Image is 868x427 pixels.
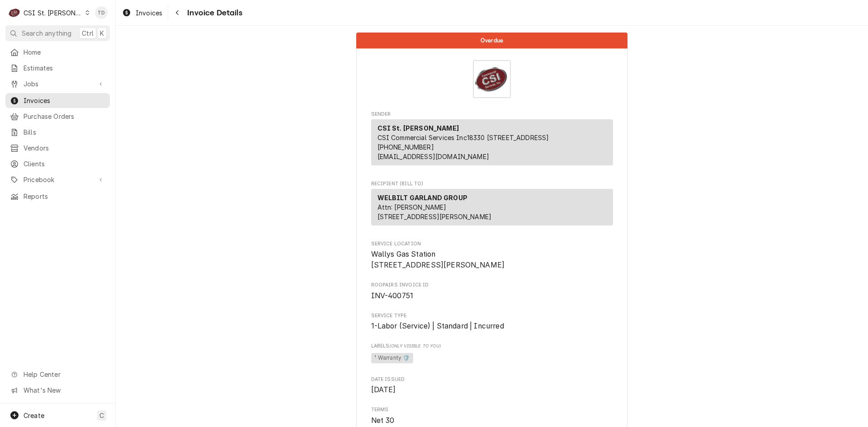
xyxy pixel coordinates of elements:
[5,93,110,108] a: Invoices
[82,28,94,38] span: Ctrl
[371,376,613,383] span: Date Issued
[371,406,613,413] span: Terms
[5,45,110,60] a: Home
[371,119,613,165] div: Sender
[371,282,613,289] span: Roopairs Invoice ID
[24,47,105,57] span: Home
[24,143,105,153] span: Vendors
[371,282,613,301] div: Roopairs Invoice ID
[371,180,613,188] span: Recipient (Bill To)
[24,159,105,169] span: Clients
[371,352,613,365] span: [object Object]
[371,250,505,269] span: Wallys Gas Station [STREET_ADDRESS][PERSON_NAME]
[136,8,162,18] span: Invoices
[24,370,104,379] span: Help Center
[24,79,92,89] span: Jobs
[377,124,459,132] strong: CSI St. [PERSON_NAME]
[371,291,414,300] span: INV-400751
[5,367,110,382] a: Go to Help Center
[371,322,504,330] span: 1-Labor (Service) | Standard | Incurred
[377,194,467,202] strong: WELBILT GARLAND GROUP
[5,109,110,124] a: Purchase Orders
[371,416,395,425] span: Net 30
[95,6,108,19] div: Tim Devereux's Avatar
[5,383,110,398] a: Go to What's New
[24,112,105,121] span: Purchase Orders
[377,143,434,151] a: [PHONE_NUMBER]
[24,385,104,395] span: What's New
[371,385,613,395] span: Date Issued
[5,76,110,91] a: Go to Jobs
[95,6,108,19] div: TD
[371,343,613,350] span: Labels
[371,240,613,248] span: Service Location
[389,343,440,348] span: (Only Visible to You)
[5,61,110,75] a: Estimates
[24,8,82,18] div: CSI St. [PERSON_NAME]
[5,25,110,41] button: Search anythingCtrlK
[371,321,613,332] span: Service Type
[371,385,396,394] span: [DATE]
[99,411,104,420] span: C
[371,343,613,365] div: [object Object]
[100,28,104,38] span: K
[371,353,414,364] span: ¹ Warranty 🛡️
[24,96,105,105] span: Invoices
[356,33,627,48] div: Status
[371,249,613,270] span: Service Location
[377,203,492,221] span: Attn: [PERSON_NAME] [STREET_ADDRESS][PERSON_NAME]
[5,125,110,140] a: Bills
[377,134,549,141] span: CSI Commercial Services Inc18330 [STREET_ADDRESS]
[371,111,613,169] div: Invoice Sender
[371,240,613,271] div: Service Location
[371,415,613,426] span: Terms
[8,6,21,19] div: C
[5,189,110,204] a: Reports
[24,63,105,73] span: Estimates
[371,312,613,332] div: Service Type
[170,5,184,20] button: Navigate back
[5,141,110,155] a: Vendors
[371,111,613,118] span: Sender
[5,156,110,171] a: Clients
[8,6,21,19] div: CSI St. Louis's Avatar
[24,412,44,419] span: Create
[371,189,613,229] div: Recipient (Bill To)
[371,291,613,301] span: Roopairs Invoice ID
[24,175,92,184] span: Pricebook
[24,127,105,137] span: Bills
[371,312,613,319] span: Service Type
[371,406,613,426] div: Terms
[184,7,242,19] span: Invoice Details
[371,376,613,395] div: Date Issued
[377,153,489,160] a: [EMAIL_ADDRESS][DOMAIN_NAME]
[22,28,71,38] span: Search anything
[481,38,503,43] span: Overdue
[371,180,613,230] div: Invoice Recipient
[118,5,166,20] a: Invoices
[473,60,511,98] img: Logo
[5,172,110,187] a: Go to Pricebook
[371,119,613,169] div: Sender
[24,192,105,201] span: Reports
[371,189,613,225] div: Recipient (Bill To)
